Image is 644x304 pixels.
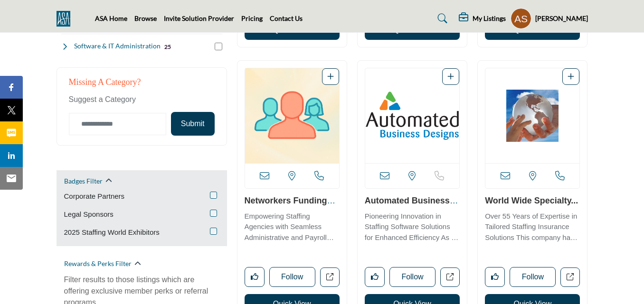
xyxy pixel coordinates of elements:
p: Pioneering Innovation in Staffing Software Solutions for Enhanced Efficiency As a forerunner in t... [365,211,460,243]
input: Select Software & IT Administration checkbox [215,43,222,50]
button: Like listing [485,267,505,287]
button: Follow [269,267,315,287]
a: World Wide Specialty... [485,196,578,205]
div: 25 Results For Software & IT Administration [164,42,171,51]
a: Empowering Staffing Agencies with Seamless Administrative and Payroll Solutions This company prov... [245,209,340,243]
h3: Networkers Funding LLC [245,196,340,206]
button: Submit [171,112,215,136]
a: Over 55 Years of Expertise in Tailored Staffing Insurance Solutions This company has been a guidi... [485,209,580,243]
b: 25 [164,44,171,50]
button: Follow [510,267,556,287]
a: Browse [134,14,157,22]
button: Show hide supplier dropdown [511,8,531,29]
label: Corporate Partners [64,191,125,202]
a: Add To List [327,73,334,81]
a: Open networkers-funding-llc in new tab [320,267,340,287]
a: Search [428,11,454,26]
a: Open Listing in new tab [245,68,339,163]
button: Like listing [365,267,385,287]
label: 2025 Staffing World Exhibitors [64,227,160,238]
a: Open Listing in new tab [485,68,579,163]
p: Over 55 Years of Expertise in Tailored Staffing Insurance Solutions This company has been a guidi... [485,211,580,243]
h5: [PERSON_NAME] [535,14,588,23]
label: Legal Sponsors [64,209,114,220]
a: Pricing [241,14,263,22]
a: Pioneering Innovation in Staffing Software Solutions for Enhanced Efficiency As a forerunner in t... [365,209,460,243]
a: Networkers Funding L... [245,196,336,216]
p: Empowering Staffing Agencies with Seamless Administrative and Payroll Solutions This company prov... [245,211,340,243]
h2: Rewards & Perks Filter [64,259,132,268]
img: Site Logo [57,11,75,27]
a: Add To List [568,73,574,81]
h3: World Wide Specialty, A Division of Philadelphia Insurance Companies [485,196,580,206]
a: Open Listing in new tab [365,68,459,163]
h2: Badges Filter [64,176,103,186]
h2: Missing a Category? [69,77,215,94]
input: Corporate Partners checkbox [210,192,217,199]
a: Invite Solution Provider [164,14,234,22]
input: Legal Sponsors checkbox [210,210,217,217]
h4: Software & IT Administration: Software solutions and IT management services designed for staffing... [74,41,161,51]
img: World Wide Specialty, A Division of Philadelphia Insurance Companies [485,68,579,163]
h3: Automated Business Designs Inc. [365,196,460,206]
img: Networkers Funding LLC [245,68,339,163]
a: Contact Us [270,14,303,22]
img: Automated Business Designs Inc. [365,68,459,163]
a: Automated Business D... [365,196,458,216]
h5: My Listings [473,14,506,23]
a: ASA Home [95,14,127,22]
a: Open automated-business-designs-inc in new tab [440,267,460,287]
button: Follow [389,267,436,287]
input: Category Name [69,113,166,135]
a: Open world-wide-specialty-a-division-of-philadelphia-insurance-companies in new tab [560,267,580,287]
span: Suggest a Category [69,95,136,103]
div: My Listings [459,13,506,24]
a: Add To List [447,73,454,81]
button: Like listing [245,267,265,287]
input: 2025 Staffing World Exhibitors checkbox [210,228,217,235]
